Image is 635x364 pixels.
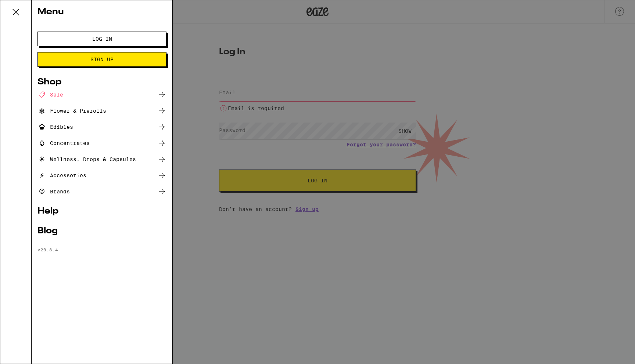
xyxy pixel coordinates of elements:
span: Log In [92,36,112,41]
a: Flower & Prerolls [37,106,166,115]
a: Edibles [37,123,166,131]
div: Concentrates [37,139,90,148]
span: Sign Up [90,57,114,62]
button: Log In [37,32,166,46]
span: v 20.3.4 [37,247,58,252]
button: Sign Up [37,52,166,67]
a: Log In [37,36,166,42]
div: Accessories [37,171,86,180]
a: Sale [37,90,166,99]
a: Help [37,207,166,216]
a: Wellness, Drops & Capsules [37,155,166,164]
div: Sale [37,90,63,99]
div: Edibles [37,123,73,131]
div: Brands [37,187,70,196]
div: Wellness, Drops & Capsules [37,155,136,164]
a: Brands [37,187,166,196]
span: Hi. Need any help? [4,5,53,11]
div: Menu [32,0,172,24]
a: Blog [37,227,166,236]
a: Concentrates [37,139,166,148]
a: Accessories [37,171,166,180]
div: Flower & Prerolls [37,106,106,115]
a: Shop [37,78,166,87]
a: Sign Up [37,57,166,62]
